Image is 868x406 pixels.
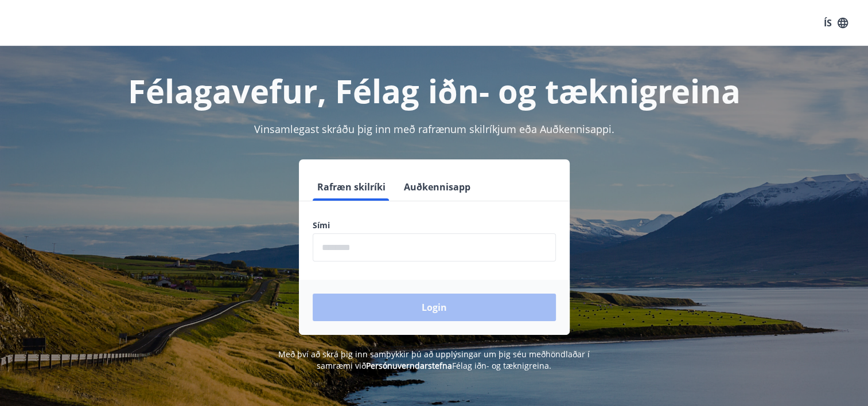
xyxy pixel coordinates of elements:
[35,69,834,112] h1: Félagavefur, Félag iðn- og tæknigreina
[278,349,590,371] span: Með því að skrá þig inn samþykkir þú að upplýsingar um þig séu meðhöndlaðar í samræmi við Félag i...
[313,220,556,231] label: Sími
[254,122,614,136] span: Vinsamlegast skráðu þig inn með rafrænum skilríkjum eða Auðkennisappi.
[366,360,452,371] a: Persónuverndarstefna
[399,173,475,201] button: Auðkennisapp
[818,13,854,33] button: ÍS
[313,173,390,201] button: Rafræn skilríki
